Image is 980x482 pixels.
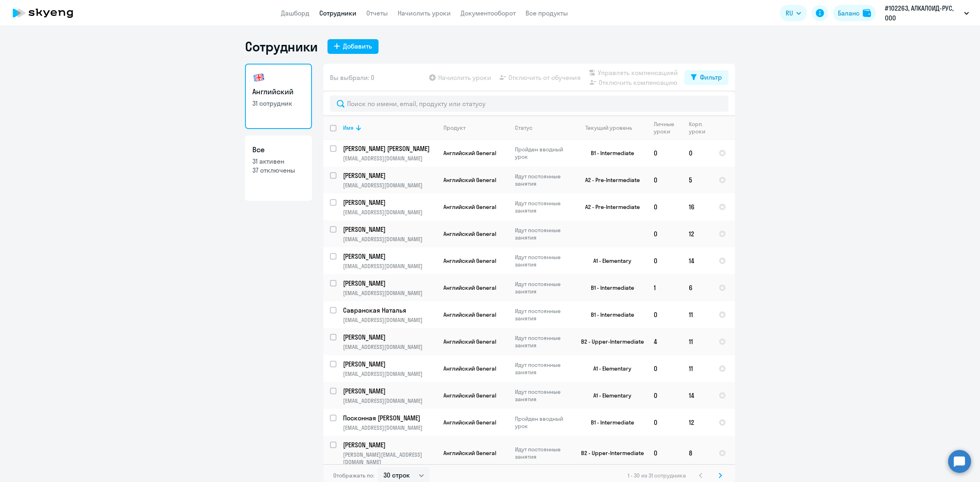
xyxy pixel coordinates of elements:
[838,8,860,18] div: Баланс
[443,149,496,157] span: Английский General
[343,386,437,395] a: [PERSON_NAME]
[343,225,437,234] a: [PERSON_NAME]
[252,144,305,155] h3: Все
[682,355,712,382] td: 11
[682,193,712,220] td: 16
[330,96,728,112] input: Поиск по имени, email, продукту или статусу
[515,173,571,187] p: Идут постоянные занятия
[343,413,435,422] p: Посконная [PERSON_NAME]
[515,334,571,349] p: Идут постоянные занятия
[443,257,496,264] span: Английский General
[343,235,437,243] p: [EMAIL_ADDRESS][DOMAIN_NAME]
[343,144,435,153] p: [PERSON_NAME] [PERSON_NAME]
[526,9,568,17] a: Все продукты
[515,361,571,376] p: Идут постоянные занятия
[515,415,571,430] p: Пройден вводный урок
[586,124,632,131] div: Текущий уровень
[786,8,793,18] span: RU
[343,171,437,180] a: [PERSON_NAME]
[366,9,388,17] a: Отчеты
[343,198,435,207] p: [PERSON_NAME]
[647,167,682,193] td: 0
[252,71,265,84] img: english
[443,284,496,291] span: Английский General
[571,409,647,436] td: B1 - Intermediate
[443,365,496,372] span: Английский General
[647,409,682,436] td: 0
[515,307,571,322] p: Идут постоянные занятия
[684,70,728,85] button: Фильтр
[571,355,647,382] td: A1 - Elementary
[343,333,435,342] p: [PERSON_NAME]
[647,382,682,409] td: 0
[682,409,712,436] td: 12
[343,155,437,162] p: [EMAIL_ADDRESS][DOMAIN_NAME]
[833,5,876,21] button: Балансbalance
[343,306,437,315] a: Савранская Наталья
[343,360,435,369] p: [PERSON_NAME]
[343,279,437,288] a: [PERSON_NAME]
[515,388,571,403] p: Идут постоянные занятия
[443,449,496,457] span: Английский General
[682,382,712,409] td: 14
[515,227,571,241] p: Идут постоянные занятия
[252,99,305,108] p: 31 сотрудник
[780,5,807,21] button: RU
[443,124,465,131] div: Продукт
[343,198,437,207] a: [PERSON_NAME]
[647,140,682,167] td: 0
[682,274,712,301] td: 6
[252,87,305,97] h3: Английский
[863,9,871,17] img: balance
[654,120,682,135] div: Личные уроки
[682,247,712,274] td: 14
[443,338,496,345] span: Английский General
[682,436,712,470] td: 8
[647,301,682,328] td: 0
[571,382,647,409] td: A1 - Elementary
[343,333,437,342] a: [PERSON_NAME]
[515,200,571,214] p: Идут постоянные занятия
[515,253,571,268] p: Идут постоянные занятия
[682,220,712,247] td: 12
[515,124,532,131] div: Статус
[682,328,712,355] td: 11
[343,397,437,404] p: [EMAIL_ADDRESS][DOMAIN_NAME]
[571,274,647,301] td: B1 - Intermediate
[343,144,437,153] a: [PERSON_NAME] [PERSON_NAME]
[682,301,712,328] td: 11
[647,274,682,301] td: 1
[885,3,961,23] p: #102263, АЛКАЛОИД-РУС, ООО
[647,247,682,274] td: 0
[571,167,647,193] td: A2 - Pre-Intermediate
[245,38,318,55] h1: Сотрудники
[252,157,305,166] p: 31 активен
[689,120,706,135] div: Корп. уроки
[443,230,496,238] span: Английский General
[343,360,437,369] a: [PERSON_NAME]
[245,135,312,201] a: Все31 активен37 отключены
[647,328,682,355] td: 4
[443,419,496,426] span: Английский General
[343,279,435,288] p: [PERSON_NAME]
[628,472,686,479] span: 1 - 30 из 31 сотрудника
[343,171,435,180] p: [PERSON_NAME]
[343,316,437,324] p: [EMAIL_ADDRESS][DOMAIN_NAME]
[571,301,647,328] td: B1 - Intermediate
[343,440,437,449] a: [PERSON_NAME]
[571,193,647,220] td: A2 - Pre-Intermediate
[881,3,973,23] button: #102263, АЛКАЛОИД-РУС, ООО
[689,120,712,135] div: Корп. уроки
[343,262,437,270] p: [EMAIL_ADDRESS][DOMAIN_NAME]
[443,392,496,399] span: Английский General
[515,124,571,131] div: Статус
[654,120,677,135] div: Личные уроки
[343,306,435,315] p: Савранская Наталья
[343,252,435,261] p: [PERSON_NAME]
[443,311,496,318] span: Английский General
[343,209,437,216] p: [EMAIL_ADDRESS][DOMAIN_NAME]
[700,72,722,82] div: Фильтр
[343,289,437,297] p: [EMAIL_ADDRESS][DOMAIN_NAME]
[647,193,682,220] td: 0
